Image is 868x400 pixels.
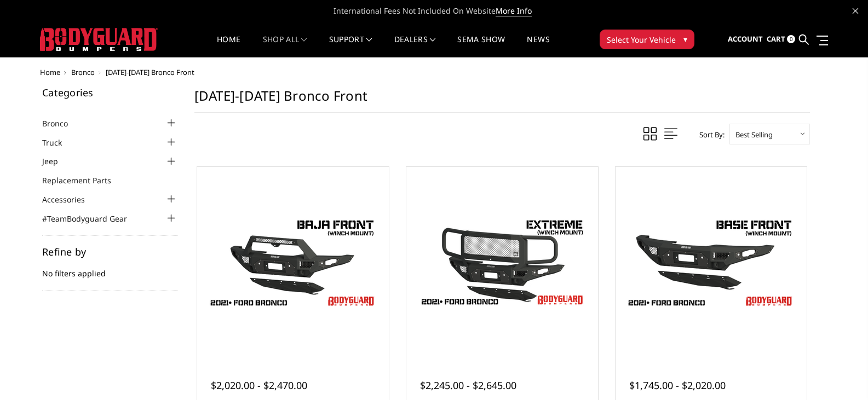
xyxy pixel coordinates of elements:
a: Jeep [42,155,72,167]
a: Account [728,25,763,54]
h1: [DATE]-[DATE] Bronco Front [194,88,810,113]
img: BODYGUARD BUMPERS [40,28,158,51]
a: Support [329,36,372,57]
span: Select Your Vehicle [607,34,676,45]
label: Sort By: [693,126,725,143]
span: [DATE]-[DATE] Bronco Front [106,67,194,77]
a: Cart 0 [767,25,795,54]
span: ▾ [683,33,687,45]
a: Bronco [71,67,95,77]
a: #TeamBodyguard Gear [42,213,141,224]
a: shop all [263,36,307,57]
a: Dealers [394,36,436,57]
h5: Categories [42,88,178,97]
span: 0 [787,35,795,43]
a: Replacement Parts [42,175,125,186]
a: More Info [496,5,532,16]
a: Home [40,67,60,77]
a: SEMA Show [457,36,505,57]
span: $2,020.00 - $2,470.00 [211,379,307,392]
span: Cart [767,34,785,44]
a: News [527,36,549,57]
div: No filters applied [42,247,178,291]
a: Accessories [42,194,99,205]
a: Bronco Extreme Front (winch mount) Bronco Extreme Front (winch mount) [409,170,595,356]
a: Home [217,36,240,57]
a: Bodyguard Ford Bronco Bronco Baja Front (winch mount) [200,170,386,356]
span: $2,245.00 - $2,645.00 [420,379,516,392]
a: Bronco [42,118,82,129]
a: Truck [42,137,76,148]
span: $1,745.00 - $2,020.00 [629,379,726,392]
h5: Refine by [42,247,178,257]
a: Freedom Series - Bronco Base Front Bumper Bronco Base Front (winch mount) [618,170,804,356]
span: Account [728,34,763,44]
button: Select Your Vehicle [600,30,694,49]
